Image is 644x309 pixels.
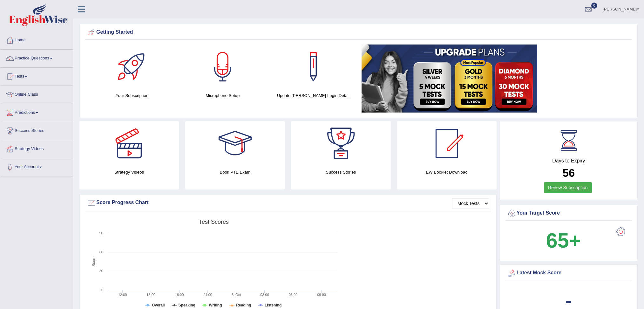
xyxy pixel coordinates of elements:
[92,257,96,267] tspan: Score
[260,293,269,297] text: 03:00
[291,169,390,175] h4: Success Stories
[362,45,537,113] img: small5.jpg
[232,293,241,297] tspan: 5. Oct
[101,288,103,292] text: 0
[507,158,630,164] h4: Days to Expiry
[0,140,73,156] a: Strategy Videos
[0,86,73,102] a: Online Class
[87,28,630,37] div: Getting Started
[87,198,489,208] div: Score Progress Chart
[99,250,103,254] text: 60
[90,92,174,99] h4: Your Subscription
[591,3,598,9] span: 0
[236,303,251,307] tspan: Reading
[289,293,298,297] text: 06:00
[0,158,73,174] a: Your Account
[0,68,73,84] a: Tests
[185,169,285,175] h4: Book PTE Exam
[544,182,592,193] a: Renew Subscription
[0,104,73,120] a: Predictions
[209,303,222,307] tspan: Writing
[146,293,155,297] text: 15:00
[0,122,73,138] a: Success Stories
[562,167,575,179] b: 56
[99,231,103,235] text: 90
[317,293,326,297] text: 09:00
[199,219,229,225] tspan: Test scores
[203,293,212,297] text: 21:00
[265,303,281,307] tspan: Listening
[546,229,581,252] b: 65+
[180,92,265,99] h4: Microphone Setup
[0,31,73,47] a: Home
[118,293,127,297] text: 12:00
[271,92,355,99] h4: Update [PERSON_NAME] Login Detail
[99,269,103,273] text: 30
[397,169,497,175] h4: EW Booklet Download
[175,293,184,297] text: 18:00
[507,209,630,218] div: Your Target Score
[507,268,630,278] div: Latest Mock Score
[0,50,73,65] a: Practice Questions
[152,303,165,307] tspan: Overall
[179,303,195,307] tspan: Speaking
[79,169,179,175] h4: Strategy Videos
